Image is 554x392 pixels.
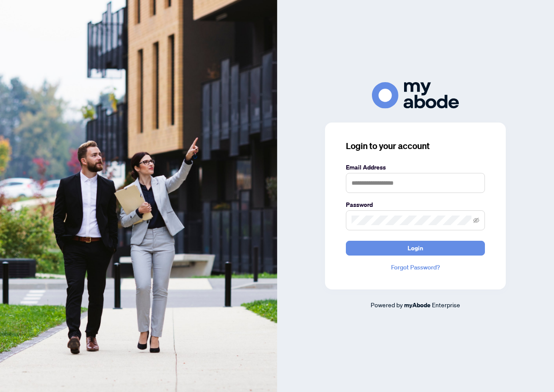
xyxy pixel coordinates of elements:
a: myAbode [404,300,431,310]
span: Powered by [371,301,403,309]
h3: Login to your account [346,140,485,152]
span: Login [408,241,423,255]
button: Login [346,241,485,256]
label: Email Address [346,163,485,172]
img: ma-logo [372,82,459,109]
span: eye-invisible [473,217,479,223]
span: Enterprise [432,301,460,309]
label: Password [346,200,485,209]
a: Forgot Password? [346,262,485,272]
